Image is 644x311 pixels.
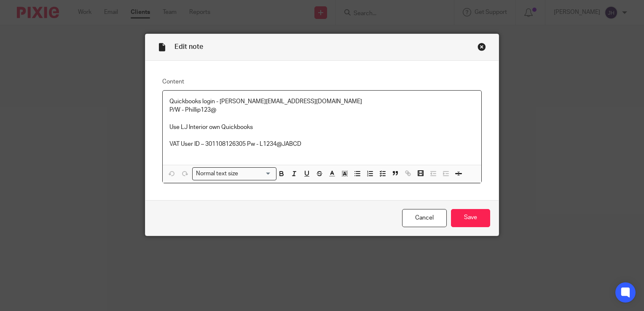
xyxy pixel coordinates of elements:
[194,169,240,178] span: Normal text size
[192,167,276,180] div: Search for option
[162,78,482,86] label: Content
[241,169,271,178] input: Search for option
[174,43,203,50] span: Edit note
[169,123,475,131] p: Use LJ Interior own Quickbooks
[402,209,447,227] a: Cancel
[169,106,475,114] p: P/W - Phillip123@
[169,140,475,148] p: VAT User ID – 301108126305 Pw - L1234@JABCD
[169,97,475,106] p: Quickbooks login - [PERSON_NAME][EMAIL_ADDRESS][DOMAIN_NAME]
[478,43,486,51] div: Close this dialog window
[451,209,490,227] input: Save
